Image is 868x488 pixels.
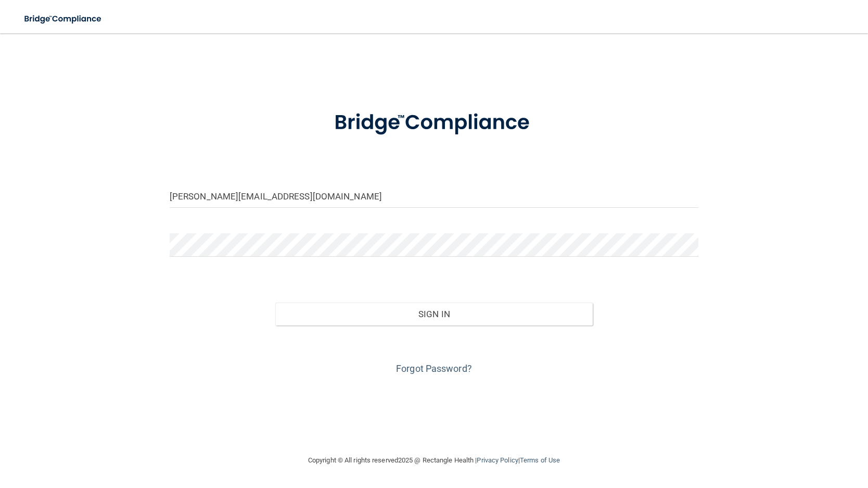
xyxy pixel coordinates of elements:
[170,184,698,208] input: Email
[244,444,624,477] div: Copyright © All rights reserved 2025 @ Rectangle Health | |
[275,303,593,326] button: Sign In
[520,456,560,464] a: Terms of Use
[16,8,111,30] img: bridge_compliance_login_screen.278c3ca4.svg
[313,96,555,150] img: bridge_compliance_login_screen.278c3ca4.svg
[477,456,518,464] a: Privacy Policy
[396,363,472,374] a: Forgot Password?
